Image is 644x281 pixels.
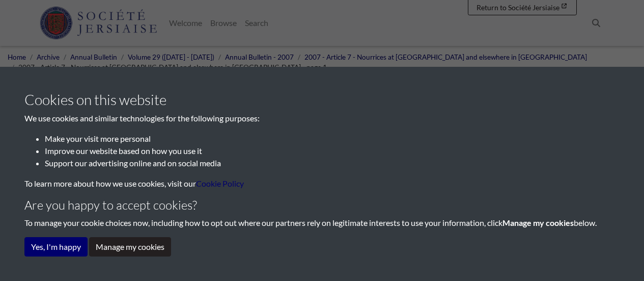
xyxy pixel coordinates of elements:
p: To learn more about how we use cookies, visit our [24,177,620,190]
li: Improve our website based on how you use it [45,145,620,157]
h3: Cookies on this website [24,91,620,109]
button: Yes, I'm happy [24,237,88,257]
strong: Manage my cookies [502,218,574,227]
a: learn more about cookies [196,178,244,188]
p: We use cookies and similar technologies for the following purposes: [24,112,620,124]
p: To manage your cookie choices now, including how to opt out where our partners rely on legitimate... [24,217,620,229]
h4: Are you happy to accept cookies? [24,198,620,213]
li: Make your visit more personal [45,133,620,145]
button: Manage my cookies [89,237,171,257]
li: Support our advertising online and on social media [45,157,620,169]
